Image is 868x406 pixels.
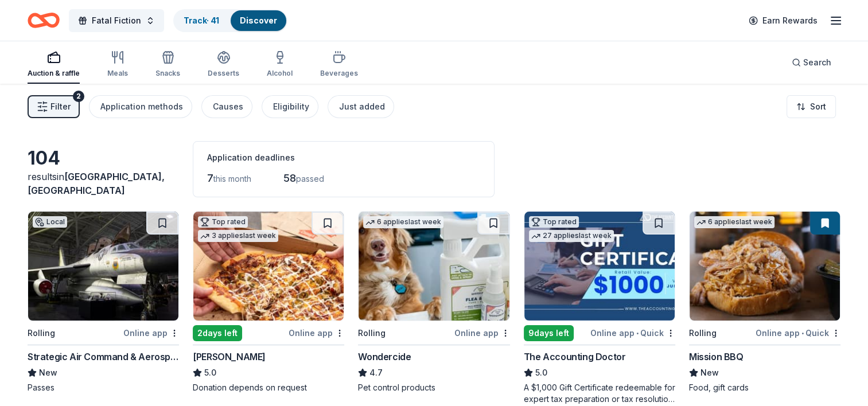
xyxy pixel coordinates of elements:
div: Rolling [689,326,717,340]
div: 2 [73,91,84,102]
div: Alcohol [267,69,293,78]
img: Image for Wondercide [359,212,509,321]
div: 3 applies last week [198,230,278,242]
button: Beverages [320,46,358,84]
span: 58 [283,172,296,184]
div: Online app Quick [590,326,675,340]
span: Search [803,56,831,69]
span: 7 [207,172,213,184]
span: passed [296,174,324,184]
div: Strategic Air Command & Aerospace Museum [28,350,179,364]
span: in [28,171,165,196]
a: Image for Wondercide6 applieslast weekRollingOnline appWondercide4.7Pet control products [358,211,509,393]
button: Snacks [155,46,180,84]
a: Earn Rewards [742,10,824,31]
button: Eligibility [262,95,318,118]
div: 2 days left [193,325,242,341]
div: Online app [289,326,344,340]
a: Discover [240,15,277,25]
button: Application methods [89,95,192,118]
button: Fatal Fiction [69,9,164,32]
button: Filter2 [28,95,80,118]
div: Just added [339,100,385,114]
a: Track· 41 [184,15,219,25]
div: 6 applies last week [363,216,443,228]
div: results [28,170,179,197]
div: Online app Quick [756,326,840,340]
div: 104 [28,147,179,170]
a: Image for The Accounting DoctorTop rated27 applieslast week9days leftOnline app•QuickThe Accounti... [524,211,675,405]
div: Food, gift cards [689,382,840,393]
img: Image for Casey's [193,212,344,321]
div: A $1,000 Gift Certificate redeemable for expert tax preparation or tax resolution services—recipi... [524,382,675,405]
div: Beverages [320,69,358,78]
button: Track· 41Discover [173,9,287,32]
button: Just added [328,95,394,118]
div: 9 days left [524,325,574,341]
div: Application methods [100,100,183,114]
div: Auction & raffle [28,69,80,78]
span: • [801,329,804,338]
a: Image for Strategic Air Command & Aerospace MuseumLocalRollingOnline appStrategic Air Command & A... [28,211,179,393]
a: Image for Casey'sTop rated3 applieslast week2days leftOnline app[PERSON_NAME]5.0Donation depends ... [193,211,344,393]
div: Wondercide [358,350,411,364]
div: Causes [213,100,243,114]
span: 4.7 [369,366,383,380]
img: Image for Strategic Air Command & Aerospace Museum [28,212,178,321]
div: The Accounting Doctor [524,350,626,364]
button: Search [783,51,840,74]
span: Sort [810,100,826,114]
div: Local [33,216,67,228]
div: Top rated [529,216,579,228]
div: Passes [28,382,179,393]
div: Snacks [155,69,180,78]
button: Sort [787,95,836,118]
div: 6 applies last week [694,216,774,228]
a: Image for Mission BBQ6 applieslast weekRollingOnline app•QuickMission BBQNewFood, gift cards [689,211,840,393]
button: Auction & raffle [28,46,80,84]
button: Causes [201,95,252,118]
img: Image for Mission BBQ [690,212,840,321]
div: Rolling [358,326,386,340]
span: New [39,366,57,380]
div: 27 applies last week [529,230,614,242]
div: Mission BBQ [689,350,744,364]
a: Home [28,7,60,34]
button: Meals [107,46,128,84]
div: Application deadlines [207,151,480,165]
span: [GEOGRAPHIC_DATA], [GEOGRAPHIC_DATA] [28,171,165,196]
div: Online app [123,326,179,340]
span: 5.0 [204,366,216,380]
span: Filter [50,100,71,114]
div: Meals [107,69,128,78]
span: Fatal Fiction [92,14,141,28]
span: this month [213,174,251,184]
div: [PERSON_NAME] [193,350,266,364]
div: Top rated [198,216,248,228]
div: Online app [454,326,510,340]
button: Alcohol [267,46,293,84]
img: Image for The Accounting Doctor [524,212,675,321]
div: Pet control products [358,382,509,393]
div: Desserts [208,69,239,78]
span: New [700,366,719,380]
span: • [636,329,639,338]
button: Desserts [208,46,239,84]
div: Eligibility [273,100,309,114]
div: Donation depends on request [193,382,344,393]
div: Rolling [28,326,55,340]
span: 5.0 [535,366,547,380]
